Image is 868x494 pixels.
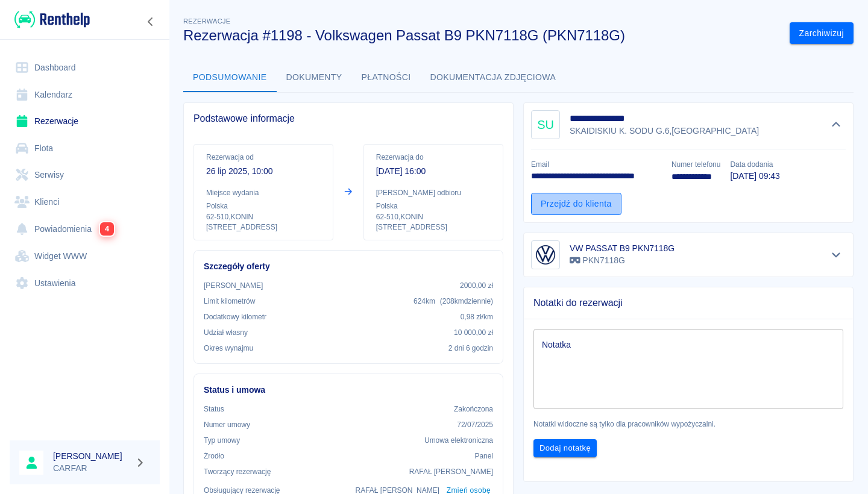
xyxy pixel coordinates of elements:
p: Data dodania [730,159,779,170]
span: 4 [100,222,114,236]
button: Zwiń nawigację [142,14,160,30]
p: Panel [475,451,494,461]
p: Miejsce wydania [206,187,321,198]
p: Notatki widoczne są tylko dla pracowników wypożyczalni. [533,419,843,430]
a: Rezerwacje [10,108,160,135]
h3: Rezerwacja #1198 - Volkswagen Passat B9 PKN7118G (PKN7118G) [183,27,780,44]
img: Image [533,243,558,267]
p: CARFAR [53,462,130,475]
a: Przejdź do klienta [531,193,621,215]
span: ( 208 km dziennie ) [440,297,493,305]
span: Podstawowe informacje [193,113,503,125]
p: SKAIDISKIU K. SODU G.6 , [GEOGRAPHIC_DATA] [570,125,759,137]
p: Numer umowy [204,419,250,430]
p: Polska [206,201,321,211]
a: Renthelp logo [10,10,90,30]
a: Kalendarz [10,81,160,108]
p: Umowa elektroniczna [424,435,493,446]
p: Typ umowy [204,435,240,446]
p: [PERSON_NAME] [204,280,263,291]
button: Ukryj szczegóły [826,116,846,133]
p: Polska [376,201,491,211]
button: Płatności [352,63,421,92]
button: Zarchiwizuj [790,22,854,45]
h6: Status i umowa [204,384,493,396]
p: Tworzący rezerwację [204,466,271,477]
p: [DATE] 16:00 [376,165,491,178]
p: Limit kilometrów [204,296,255,307]
p: Email [531,159,662,170]
span: Rezerwacje [183,17,230,25]
p: 62-510 , KONIN [376,211,491,222]
a: Serwisy [10,161,160,189]
p: 2 dni 6 godzin [448,343,493,354]
p: [DATE] 09:43 [730,170,779,183]
button: Dodaj notatkę [533,439,597,458]
p: Udział własny [204,327,248,338]
p: 624 km [414,296,493,307]
p: 10 000,00 zł [454,327,493,338]
p: Status [204,404,224,414]
a: Klienci [10,189,160,216]
a: Ustawienia [10,270,160,297]
p: Numer telefonu [671,159,720,170]
h6: Szczegóły oferty [204,260,493,273]
p: 0,98 zł /km [461,311,493,322]
button: Podsumowanie [183,63,277,92]
button: Dokumenty [277,63,352,92]
p: 62-510 , KONIN [206,211,321,222]
p: [STREET_ADDRESS] [206,222,321,233]
p: 72/07/2025 [457,419,493,430]
p: [PERSON_NAME] odbioru [376,187,491,198]
a: Widget WWW [10,243,160,270]
p: Rezerwacja od [206,152,321,163]
p: Dodatkowy kilometr [204,311,266,322]
a: Dashboard [10,54,160,81]
img: Renthelp logo [14,10,90,30]
h6: [PERSON_NAME] [53,450,130,462]
p: 26 lip 2025, 10:00 [206,165,321,178]
p: Okres wynajmu [204,343,253,354]
div: SU [531,110,560,139]
a: Flota [10,135,160,162]
p: Żrodło [204,451,224,461]
p: RAFAŁ [PERSON_NAME] [409,466,493,477]
button: Dokumentacja zdjęciowa [421,63,566,92]
p: Rezerwacja do [376,152,491,163]
p: [STREET_ADDRESS] [376,222,491,233]
p: PKN7118G [570,254,675,267]
button: Pokaż szczegóły [826,246,846,263]
p: Zakończona [454,404,493,414]
span: Notatki do rezerwacji [533,297,843,309]
p: 2000,00 zł [460,280,493,291]
h6: VW PASSAT B9 PKN7118G [570,242,675,254]
a: Powiadomienia4 [10,215,160,243]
